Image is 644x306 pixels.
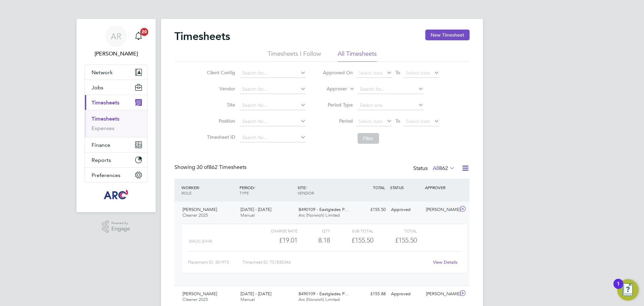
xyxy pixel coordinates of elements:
[240,133,306,142] input: Search for...
[85,26,148,58] a: AR[PERSON_NAME]
[189,239,212,244] span: basic (£/HR)
[323,102,353,108] label: Period Type
[76,19,156,212] nav: Main navigation
[174,164,248,171] div: Showing
[330,227,373,235] div: Sub Total
[92,172,120,178] span: Preferences
[240,101,306,110] input: Search for...
[182,212,208,218] span: Cleaner 2025
[85,110,147,137] div: Timesheets
[197,164,209,171] span: 30 of
[240,212,255,218] span: Manual
[423,181,458,193] div: APPROVER
[240,85,306,94] input: Search for...
[433,165,455,172] label: All
[85,152,147,167] button: Reports
[140,28,148,36] span: 20
[393,68,402,77] span: To
[243,257,429,268] div: Timesheet ID: TS1830346
[85,50,148,58] span: Abbie Ross
[111,32,121,41] span: AR
[359,118,383,124] span: Select date
[425,30,470,40] button: New Timesheet
[388,289,423,300] div: Approved
[240,69,306,78] input: Search for...
[298,190,314,195] span: VENDOR
[111,220,130,226] span: Powered by
[199,185,200,190] span: /
[393,117,402,125] span: To
[296,181,354,199] div: SITE
[240,117,306,126] input: Search for...
[338,50,377,62] li: All Timesheets
[254,235,298,246] div: £19.01
[182,291,217,297] span: [PERSON_NAME]
[85,80,147,95] button: Jobs
[103,189,130,200] img: arcgroup-logo-retina.png
[298,227,330,235] div: QTY
[197,164,247,171] span: 862 Timesheets
[254,185,255,190] span: /
[182,207,217,212] span: [PERSON_NAME]
[299,212,340,218] span: Arc (Norwich) Limited
[188,257,243,268] div: Placement ID: 301975
[354,289,388,300] div: £155.88
[92,142,110,148] span: Finance
[317,86,347,92] label: Approver
[358,85,424,94] input: Search for...
[330,235,373,246] div: £155.50
[238,181,296,199] div: PERIOD
[85,95,147,110] button: Timesheets
[205,70,235,76] label: Client Config
[323,70,353,76] label: Approved On
[92,157,111,163] span: Reports
[240,291,271,297] span: [DATE] - [DATE]
[268,50,321,62] li: Timesheets I Follow
[92,99,119,106] span: Timesheets
[433,259,458,265] a: View Details
[92,69,113,76] span: Network
[388,204,423,215] div: Approved
[439,165,448,172] span: 862
[373,227,417,235] div: Total
[85,65,147,80] button: Network
[299,291,349,297] span: B490109 - Eastglades P…
[205,118,235,124] label: Position
[406,118,430,124] span: Select date
[617,279,639,301] button: Open Resource Center, 1 new notification
[299,297,340,302] span: Arc (Norwich) Limited
[254,227,298,235] div: Charge rate
[174,30,230,43] h2: Timesheets
[92,84,103,91] span: Jobs
[617,284,620,293] div: 1
[239,190,249,195] span: TYPE
[373,185,385,190] span: TOTAL
[180,181,238,199] div: WORKER
[423,289,458,300] div: [PERSON_NAME]
[354,204,388,215] div: £155.50
[413,164,456,173] div: Status
[205,86,235,92] label: Vendor
[240,207,271,212] span: [DATE] - [DATE]
[423,204,458,215] div: [PERSON_NAME]
[205,102,235,108] label: Site
[298,235,330,246] div: 8.18
[306,185,307,190] span: /
[388,181,423,193] div: STATUS
[358,133,379,144] button: Filter
[323,118,353,124] label: Period
[181,190,192,195] span: ROLE
[205,134,235,140] label: Timesheet ID
[395,236,417,244] span: £155.50
[299,207,349,212] span: B490109 - Eastglades P…
[406,70,430,76] span: Select date
[182,297,208,302] span: Cleaner 2025
[359,70,383,76] span: Select date
[102,220,130,233] a: Powered byEngage
[85,168,147,182] button: Preferences
[85,189,148,200] a: Go to home page
[358,101,424,110] input: Select one
[92,125,114,131] a: Expenses
[85,137,147,152] button: Finance
[111,226,130,232] span: Engage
